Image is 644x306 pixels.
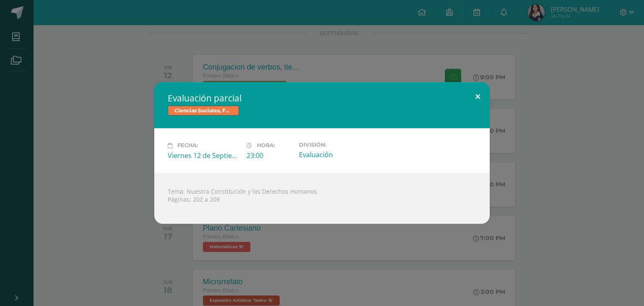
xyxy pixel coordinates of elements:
div: Viernes 12 de Septiembre [168,151,240,160]
span: Hora: [257,143,275,149]
button: Close (Esc) [466,82,490,111]
div: Evaluación [299,150,371,159]
span: Fecha: [177,143,198,149]
div: 23:00 [247,151,292,160]
div: Tema: Nuestra Constitución y los Derechos Humanos Páginas: 202 a 209 [154,174,490,224]
label: División: [299,142,371,148]
h2: Evaluación parcial [168,92,476,104]
span: Ciencias Sociales, Formación Ciudadana e Interculturalidad [168,106,239,116]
